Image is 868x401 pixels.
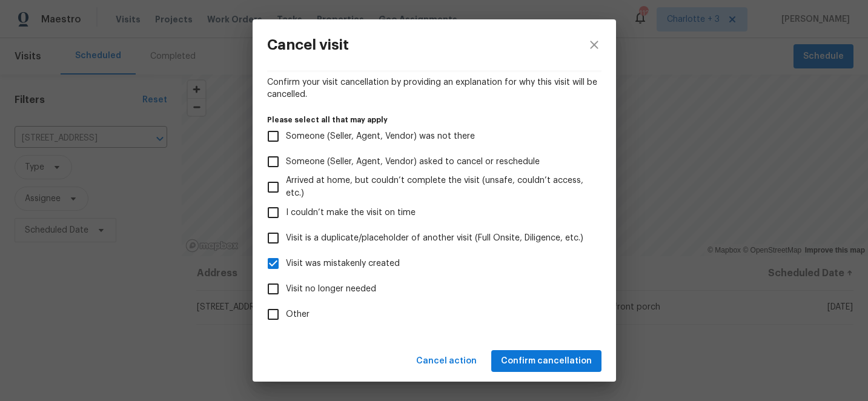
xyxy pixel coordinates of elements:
[572,19,616,70] button: close
[286,308,310,321] span: Other
[286,156,540,168] span: Someone (Seller, Agent, Vendor) asked to cancel or reschedule
[501,354,592,369] span: Confirm cancellation
[286,257,400,270] span: Visit was mistakenly created
[286,232,583,245] span: Visit is a duplicate/placeholder of another visit (Full Onsite, Diligence, etc.)
[411,350,482,373] button: Cancel action
[267,36,349,53] h3: Cancel visit
[267,116,601,124] label: Please select all that may apply
[267,76,601,101] span: Confirm your visit cancellation by providing an explanation for why this visit will be cancelled.
[416,354,477,369] span: Cancel action
[286,174,592,200] span: Arrived at home, but couldn’t complete the visit (unsafe, couldn’t access, etc.)
[286,130,475,143] span: Someone (Seller, Agent, Vendor) was not there
[491,350,601,373] button: Confirm cancellation
[286,207,416,219] span: I couldn’t make the visit on time
[286,283,376,296] span: Visit no longer needed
